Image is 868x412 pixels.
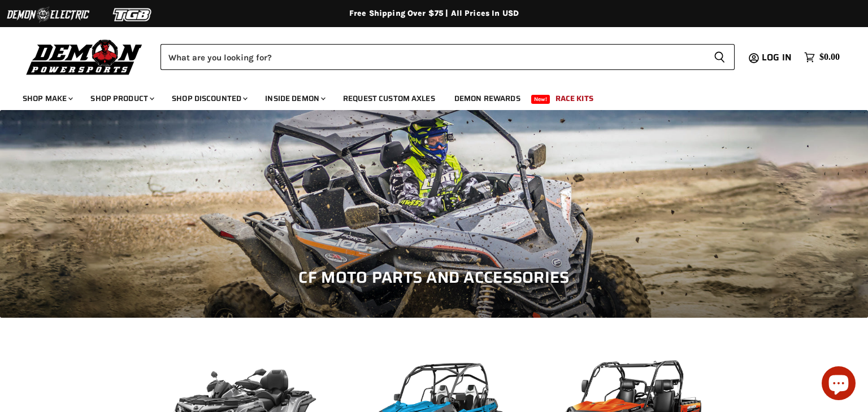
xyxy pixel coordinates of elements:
a: Demon Rewards [446,87,529,110]
a: Shop Make [14,87,80,110]
span: $0.00 [819,52,840,63]
button: Search [705,44,735,70]
span: New! [531,95,550,104]
img: Demon Powersports [23,37,146,77]
inbox-online-store-chat: Shopify online store chat [818,366,859,403]
ul: Main menu [14,82,837,110]
a: Shop Product [82,87,161,110]
span: Log in [762,50,792,64]
a: Shop Discounted [163,87,254,110]
a: Inside Demon [257,87,332,110]
form: Product [160,44,735,70]
img: Demon Electric Logo 2 [6,4,90,25]
h1: CF Moto Parts and Accessories [17,268,851,287]
a: Request Custom Axles [335,87,444,110]
a: $0.00 [798,49,845,65]
a: Race Kits [547,87,602,110]
input: Search [160,44,705,70]
a: Log in [757,52,798,63]
img: TGB Logo 2 [90,4,175,25]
